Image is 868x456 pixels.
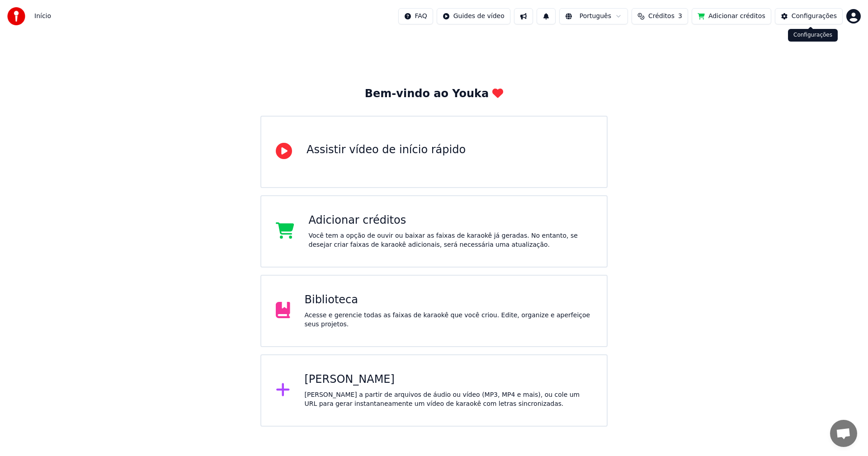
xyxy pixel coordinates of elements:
button: Créditos3 [632,8,688,24]
div: Configurações [792,12,837,21]
div: [PERSON_NAME] a partir de arquivos de áudio ou vídeo (MP3, MP4 e mais), ou cole um URL para gerar... [305,390,593,409]
div: Bem-vindo ao Youka [365,87,503,101]
span: Início [34,12,51,21]
div: Assistir vídeo de início rápido [307,143,466,157]
button: FAQ [398,8,433,24]
button: Configurações [775,8,843,24]
img: youka [7,7,25,25]
div: Acesse e gerencie todas as faixas de karaokê que você criou. Edite, organize e aperfeiçoe seus pr... [305,311,593,329]
button: Adicionar créditos [692,8,771,24]
span: Créditos [648,12,675,21]
div: Configurações [788,29,838,42]
div: Adicionar créditos [309,213,593,228]
div: Biblioteca [305,293,593,307]
div: [PERSON_NAME] [305,372,593,387]
span: 3 [678,12,682,21]
button: Guides de vídeo [437,8,510,24]
div: Bate-papo aberto [830,420,857,447]
div: Você tem a opção de ouvir ou baixar as faixas de karaokê já geradas. No entanto, se desejar criar... [309,231,593,249]
nav: breadcrumb [34,12,51,21]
